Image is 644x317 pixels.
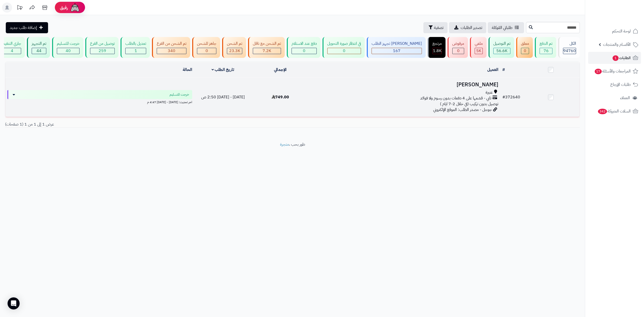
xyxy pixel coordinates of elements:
[612,28,631,35] span: لوحة التحكم
[51,37,84,58] a: خرجت للتسليم 40
[227,41,242,47] div: تم الشحن
[26,37,51,58] a: تم التجهيز 44
[286,37,321,58] a: دفع عند الاستلام 0
[66,48,71,54] span: 40
[610,14,639,25] img: logo-2.png
[432,41,442,47] div: مرتجع
[90,41,115,47] div: توصيل من الفرع
[8,297,20,309] div: Open Intercom Messenger
[433,107,492,113] span: جوجل - مصدر الطلب: الموقع الإلكتروني
[447,37,469,58] a: مرفوض 0
[540,48,552,54] div: 76
[588,65,641,77] a: المراجعات والأسئلة17
[321,37,366,58] a: في انتظار صورة التحويل 0
[563,41,576,47] div: الكل
[197,48,216,54] div: 0
[492,25,512,31] span: طلباتي المُوكلة
[57,48,79,54] div: 40
[515,37,534,58] a: معلق 0
[247,37,286,58] a: تم الشحن مع ناقل 7.2K
[3,41,21,47] div: جاري التنفيذ
[32,41,46,47] div: تم التجهيز
[588,25,641,37] a: لوحة التحكم
[449,22,486,33] a: تصدير الطلبات
[280,141,289,147] a: متجرة
[502,67,505,73] a: #
[151,37,191,58] a: تم الشحن من الفرع 340
[168,48,175,54] span: 340
[502,94,520,100] a: #372640
[612,54,631,61] span: الطلبات
[420,95,491,101] span: تابي - قسّمها على 4 دفعات بدون رسوم ولا فوائد
[487,67,498,73] a: العميل
[84,37,119,58] a: توصيل من الفرع 259
[502,94,505,100] span: #
[469,37,488,58] a: ملغي 5K
[521,41,529,47] div: معلق
[457,48,460,54] span: 0
[11,48,13,54] span: 4
[594,68,631,75] span: المراجعات والأسئلة
[263,48,271,54] span: 7.2K
[206,48,208,54] span: 0
[1,122,293,127] div: عرض 1 إلى 1 من 1 (1 صفحات)
[610,81,631,88] span: طلبات الإرجاع
[201,94,245,100] span: [DATE] - [DATE] 2:50 ص
[557,37,581,58] a: الكل94760
[603,41,631,48] span: الأقسام والمنتجات
[620,94,630,101] span: العملاء
[433,48,441,54] span: 1.8K
[328,48,361,54] div: 0
[32,48,46,54] div: 44
[496,48,507,54] span: 56.6K
[292,48,316,54] div: 0
[60,5,68,11] span: رفيق
[36,48,42,54] span: 44
[613,55,619,61] span: 1
[212,67,234,73] a: تاريخ الطلب
[125,41,146,47] div: تعديل بالطلب
[272,94,289,100] span: 749.00
[597,108,631,115] span: السلات المتروكة
[303,48,305,54] span: 0
[99,48,106,54] span: 259
[227,48,242,54] div: 23264
[434,25,444,31] span: تصفية
[461,25,482,31] span: تصدير الطلبات
[221,37,247,58] a: تم الشحن 23.3K
[423,22,448,33] button: تصفية
[119,37,151,58] a: تعديل بالطلب 1
[524,48,526,54] span: 0
[366,37,427,58] a: [PERSON_NAME] تجهيز الطلب 167
[253,48,281,54] div: 7223
[440,101,498,107] span: توصيل بدون تركيب (في خلال 2-7 ايام )
[7,99,192,104] div: اخر تحديث: [DATE] - [DATE] 4:47 م
[126,48,146,54] div: 1
[475,41,483,47] div: ملغي
[372,41,422,47] div: [PERSON_NAME] تجهيز الطلب
[494,48,510,54] div: 56565
[588,78,641,91] a: طلبات الإرجاع
[588,52,641,64] a: الطلبات1
[588,92,641,104] a: العملاء
[433,48,441,54] div: 1808
[3,48,21,54] div: 4
[452,41,464,47] div: مرفوض
[253,41,281,47] div: تم الشحن مع ناقل
[476,48,481,54] span: 5K
[10,25,37,31] span: إضافة طلب جديد
[521,48,529,54] div: 0
[343,48,345,54] span: 0
[372,48,422,54] div: 167
[598,109,607,114] span: 342
[183,67,192,73] a: الحالة
[534,37,557,58] a: تم الدفع 76
[274,67,287,73] a: الإجمالي
[197,41,216,47] div: جاهز للشحن
[544,48,549,54] span: 76
[70,3,80,13] img: ai-face.png
[327,41,361,47] div: في انتظار صورة التحويل
[493,41,510,47] div: تم التوصيل
[453,48,464,54] div: 0
[486,90,493,95] span: عنيزة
